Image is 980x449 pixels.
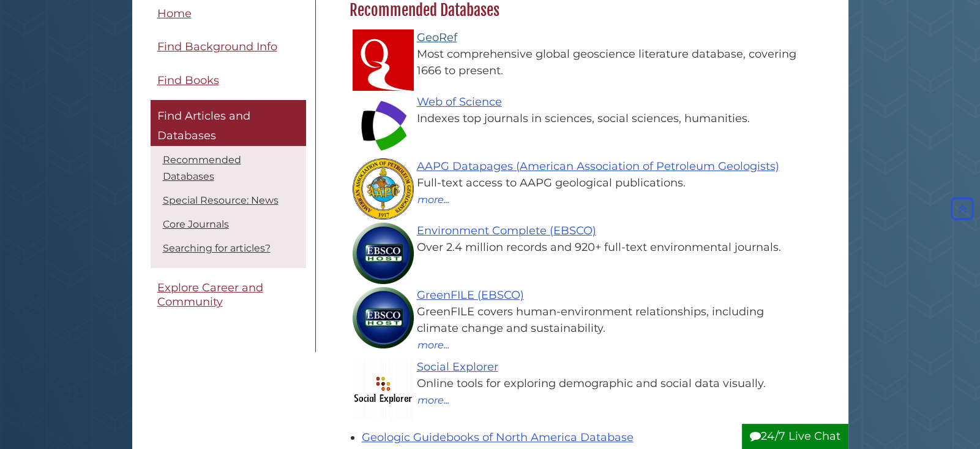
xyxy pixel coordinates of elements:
a: Special Resource: News [163,195,279,207]
a: Find Background Info [151,34,306,61]
div: Over 2.4 million records and 920+ full-text environmental journals. [362,239,806,256]
div: GreenFILE covers human-environment relationships, including climate change and sustainability. [362,304,806,337]
a: AAPG Datapages (American Association of Petroleum Geologists) [417,159,779,173]
div: Full-text access to AAPG geological publications. [362,175,806,191]
span: Find Books [157,74,219,87]
div: Online tools for exploring demographic and social data visually. [362,375,806,392]
a: Back to Top [948,202,977,216]
div: Most comprehensive global geoscience literature database, covering 1666 to present. [362,46,806,79]
button: 24/7 Live Chat [742,424,848,449]
a: GeoRef [417,31,457,44]
a: Recommended Databases [163,155,241,183]
a: Find Articles and Databases [151,101,306,147]
h2: Recommended Databases [343,1,812,20]
button: more... [417,191,450,207]
span: Home [157,7,192,20]
a: Explore Career and Community [151,275,306,316]
span: Explore Career and Community [157,282,263,309]
a: Social Explorer [417,360,498,374]
span: Find Background Info [157,40,277,54]
span: Find Articles and Databases [157,110,250,143]
a: Find Books [151,67,306,94]
div: Indexes top journals in sciences, social sciences, humanities. [362,110,806,127]
a: Core Journals [163,219,229,231]
button: more... [417,392,450,408]
a: Searching for articles? [163,243,271,255]
a: Environment Complete (EBSCO) [417,224,596,237]
a: GreenFILE (EBSCO) [417,288,524,302]
a: Geologic Guidebooks of North America Database [362,431,634,444]
a: Web of Science [417,95,502,109]
button: more... [417,337,450,353]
